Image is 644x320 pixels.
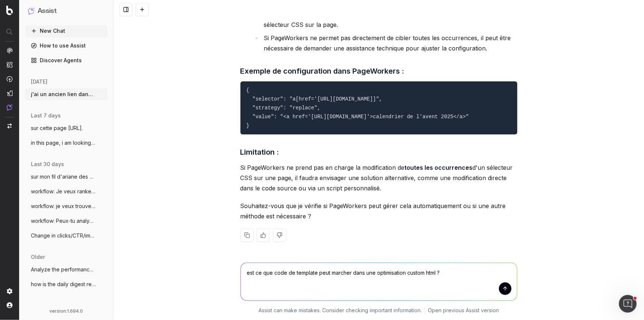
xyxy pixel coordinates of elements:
[31,281,96,288] span: how is the daily digest report from boti
[25,171,108,183] button: sur mon fil d'ariane des pages astuces b
[25,137,108,149] button: in this page, i am looking for the ingre
[240,65,517,77] h3: Exemple de configuration dans PageWorkers :
[240,146,517,158] h3: Limitation :
[7,90,13,96] img: Studio
[428,307,499,314] a: Open previous Assist version
[31,217,96,225] span: workflow: Peux-tu analyser les 10 premie
[25,200,108,212] button: workflow: je veux trouver des mots clés
[28,7,35,14] img: Assist
[7,61,13,68] img: Intelligence
[7,288,13,294] img: Setting
[31,188,96,195] span: workflow: Je veux ranker sur des mots cl
[25,40,108,52] a: How to use Assist
[7,48,13,53] img: Analytics
[241,263,517,300] textarea: est ce que code de template peut marcher dans une optimisation custom html ?
[31,139,96,147] span: in this page, i am looking for the ingre
[31,91,96,98] span: j'ai un ancien lien dans le contenu de m
[31,161,64,168] span: last 30 days
[31,232,96,239] span: Change in clicks/CTR/impressions over la
[31,173,96,180] span: sur mon fil d'ariane des pages astuces b
[7,104,13,110] img: Assist
[405,164,473,171] strong: toutes les occurrences
[246,87,469,129] code: { "selector": "a[href='[URL][DOMAIN_NAME]]", "strategy": "replace", "value": "<a href='[URL][DOMA...
[6,6,13,15] img: Botify logo
[31,78,47,85] span: [DATE]
[25,122,108,134] button: sur cette page [URL].
[31,124,83,132] span: sur cette page [URL].
[7,302,13,308] img: My account
[262,9,517,30] li: Assurez-vous que la stratégie est bien configurée pour remplacer du sélecteur CSS sur la page.
[262,33,517,53] li: Si PageWorkers ne permet pas directement de cibler toutes les occurrences, il peut être nécessair...
[28,308,105,314] div: version: 1.694.0
[31,253,45,261] span: older
[25,54,108,66] a: Discover Agents
[25,215,108,227] button: workflow: Peux-tu analyser les 10 premie
[31,266,96,273] span: Analyze the performance of this page and
[7,76,13,82] img: Activation
[7,123,12,129] img: Switch project
[240,201,517,221] p: Souhaitez-vous que je vérifie si PageWorkers peut gérer cela automatiquement ou si une autre méth...
[25,278,108,290] button: how is the daily digest report from boti
[25,186,108,197] button: workflow: Je veux ranker sur des mots cl
[28,6,105,16] button: Assist
[31,203,96,210] span: workflow: je veux trouver des mots clés
[31,112,61,119] span: last 7 days
[25,25,108,37] button: New Chat
[25,264,108,275] button: Analyze the performance of this page and
[240,162,517,193] p: Si PageWorkers ne prend pas en charge la modification de d'un sélecteur CSS sur une page, il faud...
[25,230,108,242] button: Change in clicks/CTR/impressions over la
[25,88,108,100] button: j'ai un ancien lien dans le contenu de m
[619,295,637,313] iframe: Intercom live chat
[258,307,422,314] p: Assist can make mistakes. Consider checking important information.
[38,6,57,16] h1: Assist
